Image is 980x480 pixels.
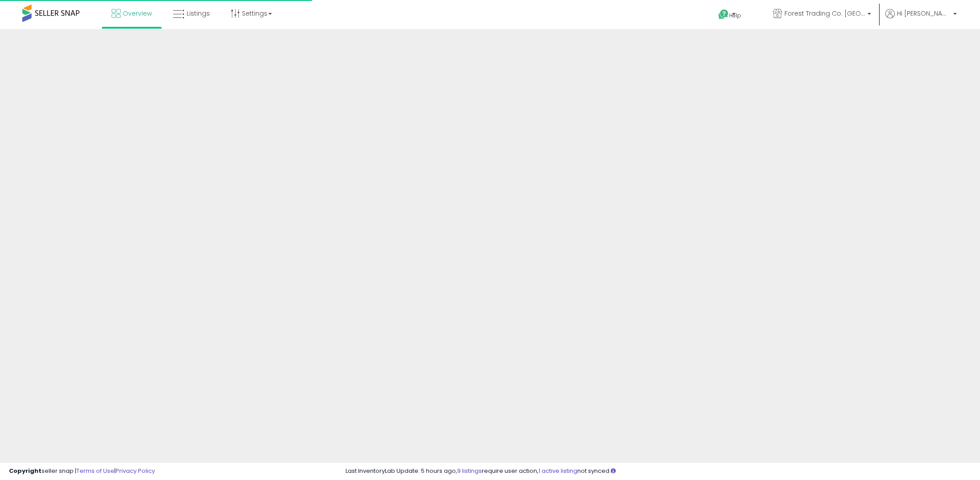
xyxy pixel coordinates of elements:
[784,9,865,18] span: Forest Trading Co. [GEOGRAPHIC_DATA]
[729,12,741,19] span: Help
[718,9,729,20] i: Get Help
[187,9,210,18] span: Listings
[897,9,951,18] span: Hi [PERSON_NAME]
[711,2,759,29] a: Help
[123,9,152,18] span: Overview
[885,9,957,29] a: Hi [PERSON_NAME]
